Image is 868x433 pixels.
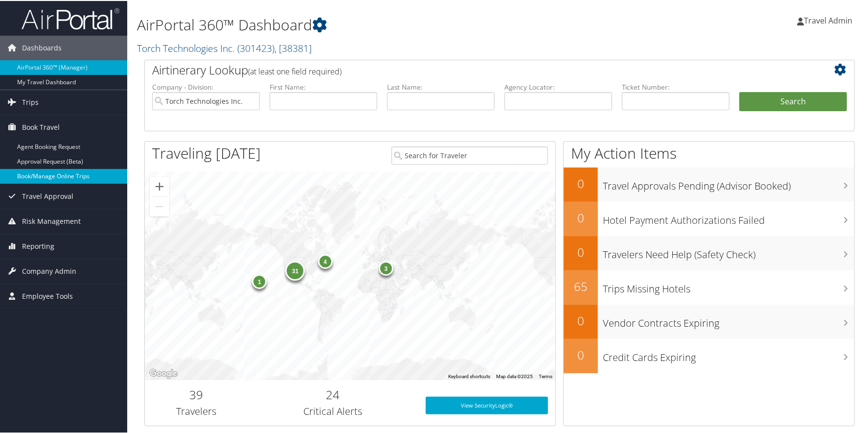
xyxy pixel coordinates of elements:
[739,91,847,111] button: Search
[22,208,81,233] span: Risk Management
[137,41,312,54] a: Torch Technologies Inc.
[22,114,60,139] span: Book Travel
[152,404,240,417] h3: Travelers
[426,396,548,413] a: View SecurityLogic®
[147,366,180,379] img: Google
[147,366,180,379] a: Open this area in Google Maps (opens a new window)
[564,312,598,328] h2: 0
[564,243,598,260] h2: 0
[22,89,39,114] span: Trips
[22,258,76,283] span: Company Admin
[603,276,854,295] h3: Trips Missing Hotels
[564,346,598,362] h2: 0
[152,142,261,163] h1: Traveling [DATE]
[603,242,854,261] h3: Travelers Need Help (Safety Check)
[797,5,862,34] a: Travel Admin
[564,269,854,304] a: 65Trips Missing Hotels
[237,41,274,54] span: ( 301423 )
[152,61,788,77] h2: Airtinerary Lookup
[22,6,119,29] img: airportal-logo.png
[564,174,598,191] h2: 0
[603,173,854,192] h3: Travel Approvals Pending (Advisor Booked)
[270,81,377,91] label: First Name:
[255,385,411,402] h2: 24
[564,167,854,201] a: 0Travel Approvals Pending (Advisor Booked)
[150,176,169,195] button: Zoom in
[22,233,54,258] span: Reporting
[504,81,612,91] label: Agency Locator:
[152,385,240,402] h2: 39
[150,196,169,216] button: Zoom out
[564,277,598,294] h2: 65
[274,41,312,54] span: , [ 38381 ]
[286,260,305,279] div: 31
[603,345,854,363] h3: Credit Cards Expiring
[564,142,854,163] h1: My Action Items
[318,253,333,268] div: 4
[496,373,533,378] span: Map data ©2025
[539,373,552,378] a: Terms (opens in new tab)
[255,404,411,417] h3: Critical Alerts
[804,14,852,25] span: Travel Admin
[248,65,342,76] span: (at least one field required)
[564,338,854,372] a: 0Credit Cards Expiring
[379,260,393,274] div: 3
[252,273,267,288] div: 1
[564,201,854,235] a: 0Hotel Payment Authorizations Failed
[387,81,495,91] label: Last Name:
[603,208,854,226] h3: Hotel Payment Authorizations Failed
[564,235,854,269] a: 0Travelers Need Help (Safety Check)
[391,145,548,164] input: Search for Traveler
[564,304,854,338] a: 0Vendor Contracts Expiring
[22,283,73,308] span: Employee Tools
[152,81,260,91] label: Company - Division:
[448,372,490,379] button: Keyboard shortcuts
[622,81,730,91] label: Ticket Number:
[603,311,854,329] h3: Vendor Contracts Expiring
[22,183,73,208] span: Travel Approval
[22,35,62,59] span: Dashboards
[564,209,598,225] h2: 0
[137,14,620,34] h1: AirPortal 360™ Dashboard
